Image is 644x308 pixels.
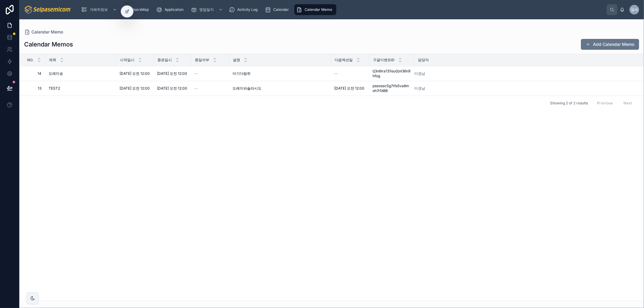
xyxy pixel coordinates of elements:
span: 도레미파솔라시도 [232,86,261,91]
a: 도레미파솔라시도 [232,86,327,91]
span: 아기다람쥐 [232,71,251,76]
span: Showing 2 of 2 results [550,101,588,106]
a: -- [334,71,365,76]
a: [DATE] 오전 12:00 [120,71,150,76]
img: App logo [24,5,72,14]
span: 영업일지 [199,7,214,12]
a: [DATE] 오전 12:00 [120,86,150,91]
a: 이경남 [414,71,425,76]
span: 설명 [233,58,240,62]
span: 다음엑션일 [335,58,353,62]
a: UsersMap [121,4,153,15]
a: 아기다람쥐 [232,71,327,76]
a: 이경남 [414,86,425,91]
span: -- [194,71,198,76]
span: Activity Log [237,7,258,12]
span: UsersMap [131,7,149,12]
a: 도레미송 [49,71,112,76]
span: Application [165,7,184,12]
a: [DATE] 오전 12:00 [157,71,187,76]
a: -- [194,71,225,76]
a: Application [154,4,188,15]
span: 도레미송 [49,71,63,76]
span: [DATE] 오전 12:00 [334,86,364,91]
span: 셀세 [631,7,638,12]
a: Activity Log [227,4,262,15]
span: -- [194,86,198,91]
span: TEST2 [49,86,60,91]
a: TEST2 [49,86,112,91]
a: 영업일지 [189,4,226,15]
a: Calendar Memo [24,29,63,35]
a: 14 [27,71,41,76]
a: 거래처정보 [79,4,120,15]
span: 담당자 [418,58,429,62]
a: 13 [27,86,41,91]
div: scrollable content [76,3,607,16]
a: Calendar Memo [294,4,336,15]
span: 거래처정보 [90,7,108,12]
span: 시작일시 [120,58,134,62]
a: [DATE] 오전 12:00 [334,86,365,91]
span: Calendar Memo [31,29,63,35]
a: Calendar [263,4,293,15]
span: 제목 [49,58,56,62]
h1: Calendar Memos [24,40,73,49]
a: 이경남 [414,86,636,91]
a: [DATE] 오전 12:00 [157,86,187,91]
span: No. [27,58,34,62]
a: tj3n6lra131isu0jnl36n9hfog [373,69,410,78]
span: Calendar Memo [305,7,332,12]
a: pseosec5g7tfs5va8moh7rfd88 [373,84,410,93]
span: 종일여부 [195,58,209,62]
button: Add Calendar Memo [581,39,639,50]
a: 이경남 [414,71,636,76]
a: -- [194,86,225,91]
span: Calendar [273,7,289,12]
span: -- [334,71,338,76]
span: 구글이벤트ID [373,58,395,62]
span: 종료일시 [157,58,172,62]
